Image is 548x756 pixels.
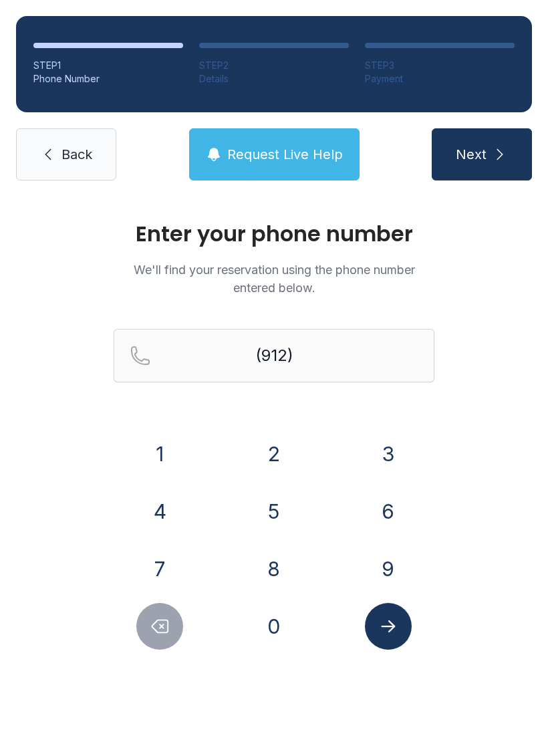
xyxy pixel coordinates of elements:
div: STEP 1 [33,59,183,72]
p: We'll find your reservation using the phone number entered below. [114,261,434,297]
button: 1 [136,430,183,477]
button: 9 [365,545,412,592]
button: 2 [251,430,297,477]
input: Reservation phone number [114,329,434,382]
button: 0 [251,603,297,650]
h1: Enter your phone number [114,223,434,245]
button: 6 [365,488,412,535]
div: Phone Number [33,72,183,86]
span: Next [456,145,487,164]
button: 5 [251,488,297,535]
button: Delete number [136,603,183,650]
button: 8 [251,545,297,592]
button: Submit lookup form [365,603,412,650]
button: 4 [136,488,183,535]
button: 3 [365,430,412,477]
span: Request Live Help [227,145,343,164]
div: Payment [365,72,515,86]
button: 7 [136,545,183,592]
div: Details [199,72,349,86]
span: Back [61,145,92,164]
div: STEP 3 [365,59,515,72]
div: STEP 2 [199,59,349,72]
